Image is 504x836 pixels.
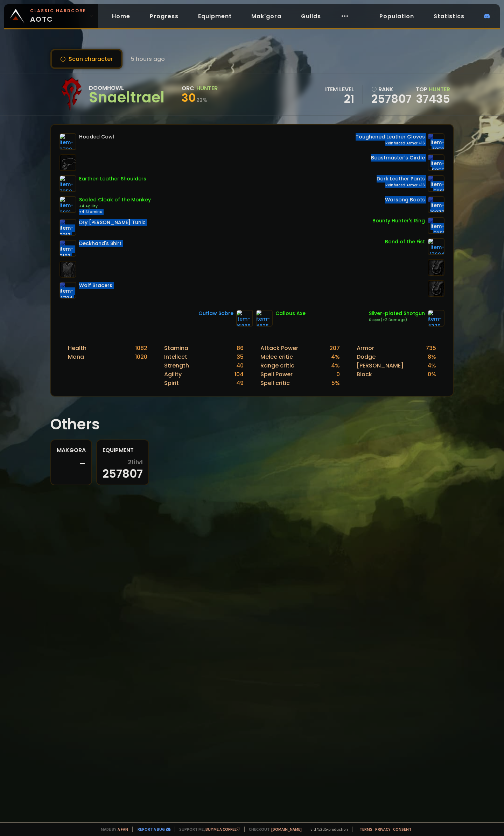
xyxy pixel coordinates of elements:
[196,97,207,103] small: 22 %
[331,352,340,361] div: 4 %
[260,344,298,352] div: Attack Power
[79,219,146,226] div: Dry [PERSON_NAME] Tunic
[103,446,143,455] div: Equipment
[356,141,425,146] div: Reinforced Armor +16
[50,413,454,435] h1: Others
[260,361,294,370] div: Range critic
[357,370,372,379] div: Block
[331,361,340,370] div: 4 %
[59,175,76,192] img: item-7352
[428,370,436,379] div: 0 %
[164,370,182,379] div: Agility
[331,379,340,387] div: 5 %
[325,85,354,94] div: item level
[97,827,128,832] span: Made by
[89,84,164,92] div: Doomhowl
[428,9,470,23] a: Statistics
[260,352,293,361] div: Melee critic
[236,379,244,387] div: 49
[244,827,302,832] span: Checkout
[260,379,290,387] div: Spell critic
[246,9,287,23] a: Mak'gora
[106,9,136,23] a: Home
[371,94,412,104] a: 257807
[275,310,306,317] div: Callous Axe
[426,344,436,352] div: 735
[30,8,86,14] small: Classic Hardcore
[196,84,218,93] div: Hunter
[427,361,436,370] div: 4 %
[357,352,376,361] div: Dodge
[256,310,273,327] img: item-4825
[57,446,86,455] div: Makgora
[79,196,151,203] div: Scaled Cloak of the Monkey
[385,238,425,245] div: Band of the Fist
[375,827,390,832] a: Privacy
[138,827,165,832] a: Report a bug
[357,361,404,370] div: [PERSON_NAME]
[416,91,450,107] a: 37435
[59,133,76,150] img: item-3732
[428,154,444,171] img: item-5355
[377,175,425,183] div: Dark Leather Pants
[103,459,143,479] div: 257807
[371,85,412,94] div: rank
[50,440,92,485] a: Makgora-
[260,370,293,379] div: Spell Power
[271,827,302,832] a: [DOMAIN_NAME]
[369,310,425,317] div: Silver-plated Shotgun
[79,282,112,289] div: Wolf Bracers
[205,827,240,832] a: Buy me a coffee
[237,352,244,361] div: 35
[428,133,444,150] img: item-4253
[79,175,146,183] div: Earthen Leather Shoulders
[182,84,194,93] div: Orc
[356,133,425,141] div: Toughened Leather Gloves
[164,361,189,370] div: Strength
[329,344,340,352] div: 207
[428,310,444,327] img: item-4379
[59,282,76,299] img: item-4794
[428,238,444,255] img: item-17694
[144,9,184,23] a: Progress
[374,9,420,23] a: Population
[57,459,86,469] div: -
[68,344,86,352] div: Health
[429,85,450,93] span: Hunter
[182,90,196,106] span: 30
[164,352,187,361] div: Intellect
[192,9,237,23] a: Equipment
[68,352,84,361] div: Mana
[79,203,151,209] div: +4 Agility
[128,459,143,466] span: 21 ilvl
[59,196,76,213] img: item-9831
[357,344,374,352] div: Armor
[79,240,121,247] div: Deckhand's Shirt
[59,240,76,257] img: item-5107
[89,92,164,103] div: Snaeltrael
[59,219,76,236] img: item-5317
[385,196,425,203] div: Warsong Boots
[135,352,147,361] div: 1020
[306,827,348,832] span: v. d752d5 - production
[428,352,436,361] div: 8 %
[372,217,425,224] div: Bounty Hunter's Ring
[237,344,244,352] div: 86
[131,55,165,63] span: 5 hours ago
[428,175,444,192] img: item-5961
[295,9,327,23] a: Guilds
[377,183,425,188] div: Reinforced Armor +16
[118,827,128,832] a: a fan
[336,370,340,379] div: 0
[4,4,98,28] a: Classic HardcoreAOTC
[369,317,425,323] div: Scope (+2 Damage)
[371,154,425,162] div: Beastmaster's Girdle
[236,310,253,327] img: item-16886
[234,370,244,379] div: 104
[175,827,240,832] span: Support me,
[30,8,86,24] span: AOTC
[50,49,122,69] button: Scan character
[164,379,179,387] div: Spirit
[393,827,412,832] a: Consent
[96,440,149,485] a: Equipment21ilvl257807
